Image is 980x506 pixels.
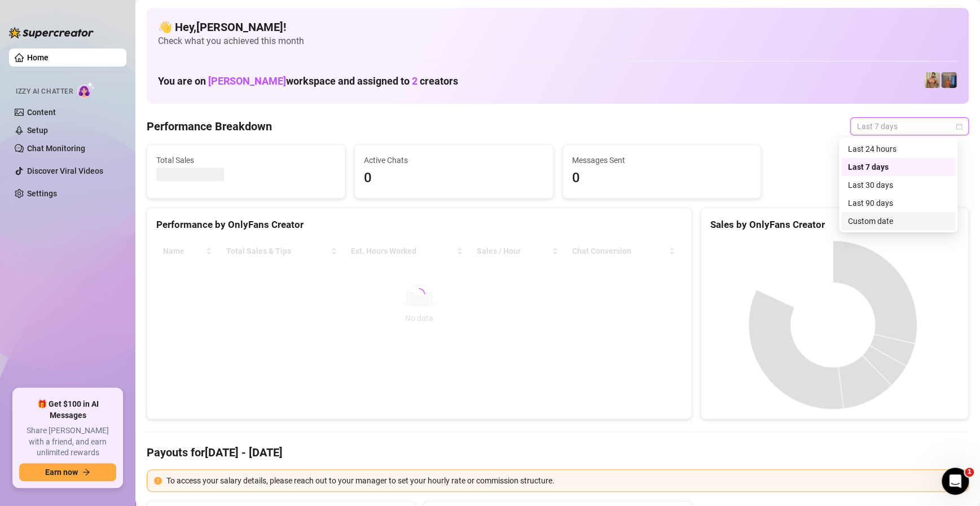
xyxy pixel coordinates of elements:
[156,217,682,232] div: Performance by OnlyFans Creator
[166,474,961,487] div: To access your salary details, please reach out to your manager to set your hourly rate or commis...
[848,143,948,155] div: Last 24 hours
[572,168,752,189] span: 0
[19,463,116,481] button: Earn nowarrow-right
[710,217,959,232] div: Sales by OnlyFans Creator
[848,161,948,173] div: Last 7 days
[27,108,56,117] a: Content
[27,166,103,175] a: Discover Viral Videos
[158,75,458,87] h1: You are on workspace and assigned to creators
[147,445,969,460] h4: Payouts for [DATE] - [DATE]
[942,468,969,495] iframe: Intercom live chat
[848,197,948,209] div: Last 90 days
[857,118,962,135] span: Last 7 days
[848,215,948,227] div: Custom date
[364,168,543,189] span: 0
[19,425,116,459] span: Share [PERSON_NAME] with a friend, and earn unlimited rewards
[156,154,336,166] span: Total Sales
[572,154,752,166] span: Messages Sent
[412,75,418,87] span: 2
[158,19,957,35] h4: 👋 Hey, [PERSON_NAME] !
[27,126,48,135] a: Setup
[364,154,543,166] span: Active Chats
[941,72,957,88] img: Wayne
[9,27,94,38] img: logo-BBDzfeDw.svg
[27,189,57,198] a: Settings
[16,86,73,97] span: Izzy AI Chatter
[147,118,272,134] h4: Performance Breakdown
[841,194,955,212] div: Last 90 days
[841,140,955,158] div: Last 24 hours
[924,72,940,88] img: Mo
[956,123,963,130] span: calendar
[82,468,90,476] span: arrow-right
[841,158,955,176] div: Last 7 days
[848,179,948,191] div: Last 30 days
[19,399,116,421] span: 🎁 Get $100 in AI Messages
[158,35,957,47] span: Check what you achieved this month
[208,75,286,87] span: [PERSON_NAME]
[154,477,162,485] span: exclamation-circle
[77,82,95,98] img: AI Chatter
[841,176,955,194] div: Last 30 days
[27,53,49,62] a: Home
[27,144,85,153] a: Chat Monitoring
[45,468,78,477] span: Earn now
[965,468,974,477] span: 1
[841,212,955,230] div: Custom date
[411,286,427,302] span: loading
